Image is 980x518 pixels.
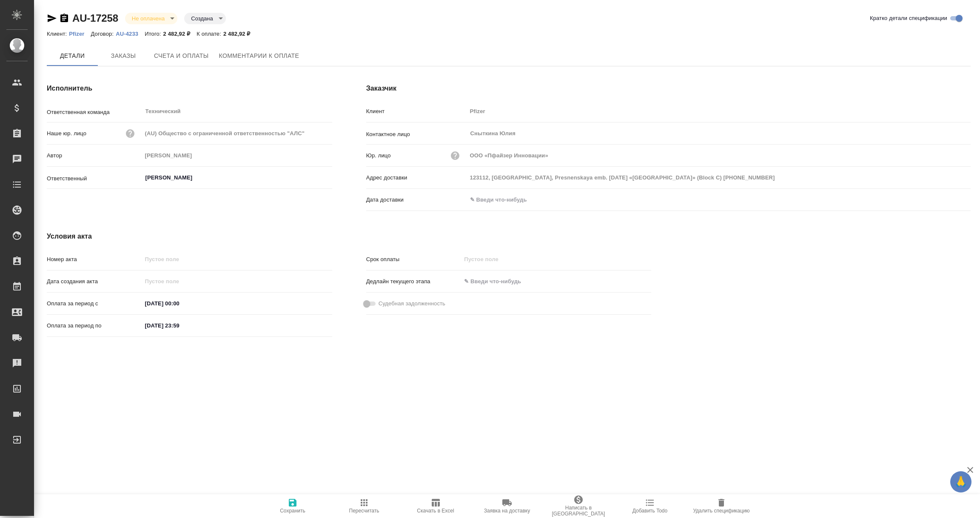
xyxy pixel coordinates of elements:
p: Дата создания акта [47,277,142,286]
a: AU-4233 [116,30,145,37]
p: Ответственная команда [47,108,142,117]
button: Open [328,177,329,179]
p: Юр. лицо [366,151,391,160]
input: ✎ Введи что-нибудь [142,297,217,310]
div: Не оплачена [125,13,177,24]
p: Клиент: [47,31,69,37]
button: Не оплачена [129,15,167,22]
span: Счета и оплаты [154,51,209,61]
input: Пустое поле [142,127,332,139]
a: AU-17258 [72,12,118,24]
p: Оплата за период по [47,322,142,330]
span: Судебная задолженность [379,299,445,308]
span: 🙏 [954,473,968,491]
p: Договор: [91,31,116,37]
div: Не оплачена [184,13,225,24]
p: Номер акта [47,255,142,264]
p: Срок оплаты [366,255,462,264]
input: Пустое поле [467,171,971,184]
h4: Условия акта [47,231,651,242]
span: Комментарии к оплате [219,51,299,61]
button: 🙏 [950,471,971,492]
a: Pfizer [69,30,91,37]
span: Детали [52,51,93,61]
p: Оплата за период с [47,299,142,308]
p: AU-4233 [116,31,145,37]
p: Дата доставки [366,196,467,204]
p: 2 482,92 ₽ [223,31,257,37]
input: Пустое поле [142,149,332,162]
button: Скопировать ссылку для ЯМессенджера [47,13,57,23]
p: Итого: [145,31,163,37]
input: Пустое поле [461,253,536,265]
input: ✎ Введи что-нибудь [142,319,217,332]
input: ✎ Введи что-нибудь [461,275,536,287]
span: Кратко детали спецификации [870,14,947,23]
p: Дедлайн текущего этапа [366,277,462,286]
p: Автор [47,151,142,160]
p: Контактное лицо [366,130,467,139]
h4: Исполнитель [47,83,332,94]
p: Адрес доставки [366,174,467,182]
p: 2 482,92 ₽ [163,31,197,37]
input: Пустое поле [467,149,971,162]
p: Клиент [366,107,467,116]
button: Скопировать ссылку [59,13,69,23]
input: Пустое поле [142,253,332,265]
p: Ответственный [47,174,142,183]
p: К оплате: [197,31,223,37]
input: Пустое поле [467,105,971,117]
input: Пустое поле [142,275,217,287]
h4: Заказчик [366,83,971,94]
p: Pfizer [69,31,91,37]
input: ✎ Введи что-нибудь [467,194,541,206]
button: Создана [188,15,215,22]
p: Наше юр. лицо [47,129,86,138]
span: Заказы [103,51,144,61]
